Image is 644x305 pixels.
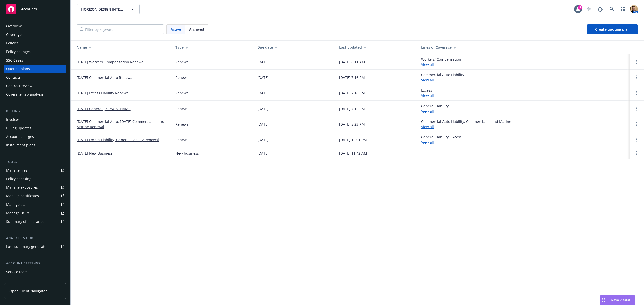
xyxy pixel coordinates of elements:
div: Summary of insurance [6,218,44,226]
div: 19 [578,5,582,10]
span: Accounts [21,7,37,11]
span: Active [171,27,181,32]
div: Account settings [4,261,66,266]
div: Coverage gap analysis [6,90,44,98]
span: Archived [189,27,204,32]
div: [DATE] [257,106,269,111]
div: Manage certificates [6,192,39,200]
div: Quoting plans [6,65,30,73]
div: Name [77,45,167,50]
div: [DATE] 7:16 PM [339,75,365,80]
div: Manage BORs [6,209,30,217]
div: Due date [257,45,331,50]
a: Open options [634,74,640,80]
span: Create quoting plan [595,27,630,32]
div: General Liability, Excess [421,134,462,145]
div: [DATE] [257,137,269,142]
div: New business [175,150,199,156]
a: View all [421,78,434,82]
div: Coverage [6,31,22,39]
div: [DATE] [257,122,269,127]
a: Open options [634,137,640,143]
div: Commercial Auto Liability, Commercial Inland Marine [421,119,511,129]
a: Service team [4,268,66,276]
a: Sales relationships [4,276,66,284]
a: Installment plans [4,141,66,149]
div: [DATE] 11:42 AM [339,150,367,156]
div: Manage exposures [6,183,38,191]
div: Account charges [6,133,34,141]
a: Coverage [4,31,66,39]
div: Policy checking [6,175,31,183]
div: General Liability [421,103,449,114]
a: Open options [634,90,640,96]
div: Lines of Coverage [421,45,626,50]
div: [DATE] 12:01 PM [339,137,367,142]
div: Contract review [6,82,32,90]
a: [DATE] Excess Liability Renewal [77,90,130,96]
a: Account charges [4,133,66,141]
a: [DATE] General [PERSON_NAME] [77,106,132,111]
a: Policies [4,39,66,47]
a: SSC Cases [4,56,66,64]
img: photo [630,5,638,13]
div: Commercial Auto Liability [421,72,464,83]
a: Accounts [4,2,66,16]
div: Excess [421,88,434,98]
a: Manage certificates [4,192,66,200]
a: View all [421,93,434,98]
div: Policies [6,39,19,47]
div: Tools [4,159,66,164]
a: Loss summary generator [4,243,66,251]
a: Coverage gap analysis [4,90,66,98]
div: Type [175,45,249,50]
a: Quoting plans [4,65,66,73]
a: Manage files [4,166,66,174]
a: Create quoting plan [587,24,638,34]
div: Loss summary generator [6,243,48,251]
div: Workers' Compensation [421,57,461,67]
div: Renewal [175,122,190,127]
a: Manage claims [4,200,66,209]
a: Report a Bug [595,4,605,14]
input: Filter by keyword... [77,24,164,34]
div: Renewal [175,75,190,80]
div: SSC Cases [6,56,23,64]
a: Open options [634,150,640,156]
div: [DATE] 8:11 AM [339,59,365,65]
a: View all [421,62,434,67]
div: Policy changes [6,48,31,56]
div: Drag to move [600,295,607,305]
span: HORIZON DESIGN INTERNATIONAL LLC [81,7,125,12]
a: Billing updates [4,124,66,132]
a: [DATE] Commercial Auto Renewal [77,75,133,80]
div: Renewal [175,90,190,96]
a: Switch app [618,4,628,14]
div: [DATE] [257,75,269,80]
div: [DATE] [257,59,269,65]
a: View all [421,140,434,145]
div: Overview [6,22,22,30]
div: Renewal [175,137,190,142]
div: Renewal [175,59,190,65]
div: [DATE] [257,90,269,96]
a: View all [421,109,434,114]
a: Manage BORs [4,209,66,217]
a: Policy checking [4,175,66,183]
button: Nova Assist [600,295,635,305]
a: Open options [634,121,640,127]
a: Search [607,4,617,14]
a: [DATE] New Business [77,150,113,156]
div: Installment plans [6,141,35,149]
span: Nova Assist [611,298,631,302]
div: Sales relationships [6,276,38,284]
a: [DATE] Excess Liability, General Liability Renewal [77,137,159,142]
div: Invoices [6,116,20,124]
div: [DATE] [257,150,269,156]
div: Contacts [6,73,21,81]
div: Analytics hub [4,236,66,241]
div: Billing updates [6,124,31,132]
div: [DATE] 7:16 PM [339,106,365,111]
a: Contract review [4,82,66,90]
span: Manage exposures [4,183,66,191]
